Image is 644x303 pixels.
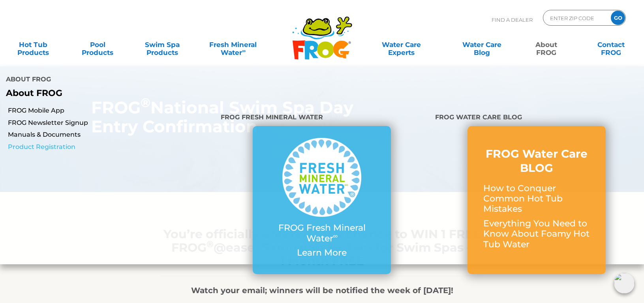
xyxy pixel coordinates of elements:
a: Water CareBlog [456,37,507,53]
a: FROG Newsletter Signup [8,119,215,127]
p: Everything You Need to Know About Foamy Hot Tub Water [483,218,590,250]
p: FROG Fresh Mineral Water [268,223,375,244]
a: FROG Mobile App [8,106,215,115]
a: Water CareExperts [360,37,442,53]
input: Zip Code Form [549,12,603,24]
a: FROG Fresh Mineral Water∞ Learn More [268,138,375,262]
a: Product Registration [8,143,215,151]
a: AboutFROG [521,37,571,53]
sup: ∞ [333,232,338,240]
h4: FROG Water Care BLOG [435,110,638,126]
p: How to Conquer Common Hot Tub Mistakes [483,183,590,215]
a: ContactFROG [586,37,636,53]
a: FROG Water Care BLOG How to Conquer Common Hot Tub Mistakes Everything You Need to Know About Foa... [483,147,590,254]
p: Find A Dealer [492,10,533,30]
a: Hot TubProducts [8,37,58,53]
sup: ∞ [242,48,246,54]
img: openIcon [614,273,635,294]
a: Manuals & Documents [8,130,215,139]
strong: Watch your email; winners will be notified the week of [DATE]! [191,286,453,295]
a: Swim SpaProducts [137,37,187,53]
b: About FROG [6,88,62,98]
h3: FROG Water Care BLOG [483,147,590,175]
p: Learn More [268,248,375,258]
a: PoolProducts [73,37,123,53]
h4: FROG Fresh Mineral Water [221,110,424,126]
h4: About FROG [6,72,316,88]
input: GO [611,11,625,25]
a: Fresh MineralWater∞ [202,37,265,53]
